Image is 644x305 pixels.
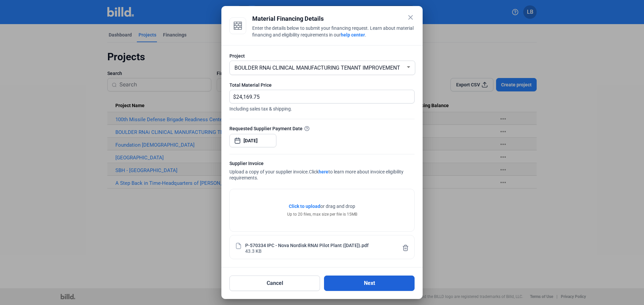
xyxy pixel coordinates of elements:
button: Open calendar [234,134,241,141]
mat-icon: close [407,13,415,21]
div: Upload a copy of your supplier invoice. [229,160,415,182]
div: 43.3 KB [245,248,262,253]
div: Total Material Price [229,82,415,88]
input: 0.00 [236,90,407,103]
a: here [319,169,328,174]
span: Click to learn more about invoice eligibility requirements. [229,169,404,180]
div: Requested Supplier Payment Date [229,125,415,132]
span: or drag and drop [320,203,355,210]
span: . [365,32,366,37]
div: Supplier Invoice [229,160,415,168]
span: Click to upload [289,204,320,209]
div: Project [229,53,415,59]
button: Next [324,276,415,291]
span: $ [230,90,236,101]
div: P-570334 IPC - Nova Nordisk RNAI Pilot Plant ([DATE]).pdf [245,242,369,248]
button: Cancel [229,276,320,291]
div: Material Financing Details [252,14,415,23]
div: Enter the details below to submit your financing request. Learn about material financing and elig... [252,25,415,40]
a: help center [341,32,365,37]
span: BOULDER RNAi CLINICAL MANUFACTURING TENANT IMPROVEMENT [234,65,400,71]
span: Including sales tax & shipping. [229,103,415,112]
input: Select date [244,137,272,145]
div: Up to 20 files, max size per file is 15MB [287,211,357,217]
